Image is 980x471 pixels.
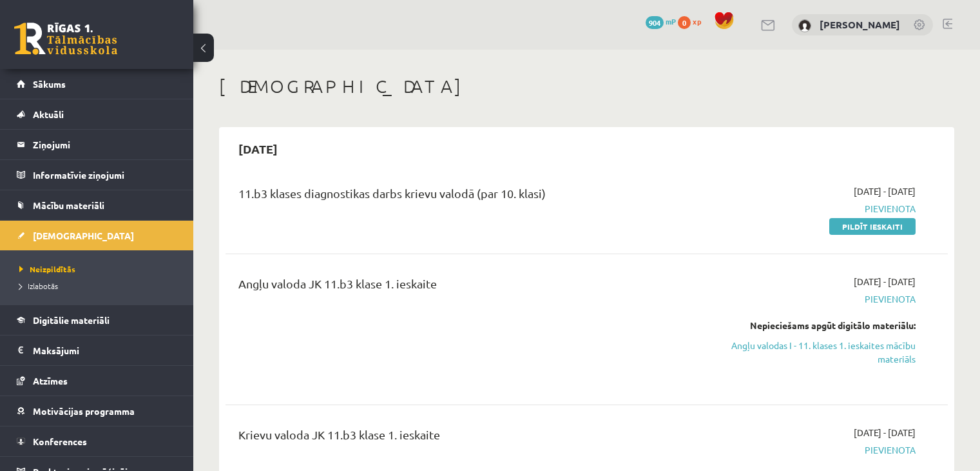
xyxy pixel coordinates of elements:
[798,19,811,32] img: Rūta Rutka
[17,130,177,159] a: Ziņojumi
[33,160,177,190] legend: Informatīvie ziņojumi
[238,185,684,208] div: 11.b3 klases diagnostikas darbs krievu valodā (par 10. klasi)
[19,280,180,292] a: Izlabotās
[703,339,916,366] a: Angļu valodas I - 11. klases 1. ieskaites mācību materiāls
[829,218,916,235] a: Pildīt ieskaiti
[703,202,916,215] span: Pievienota
[19,264,75,274] span: Neizpildītās
[238,275,684,299] div: Angļu valoda JK 11.b3 klase 1. ieskaite
[33,405,135,417] span: Motivācijas programma
[646,16,676,26] a: 904 mP
[678,16,707,26] a: 0 xp
[33,130,177,159] legend: Ziņojumi
[238,426,684,450] div: Krievu valoda JK 11.b3 klase 1. ieskaite
[17,190,177,220] a: Mācību materiāli
[703,319,916,332] div: Nepieciešams apgūt digitālo materiālu:
[33,108,64,120] span: Aktuāli
[666,16,676,26] span: mP
[703,292,916,306] span: Pievienota
[17,396,177,426] a: Motivācijas programma
[703,443,916,457] span: Pievienota
[219,75,954,97] h1: [DEMOGRAPHIC_DATA]
[33,436,87,447] span: Konferences
[33,336,177,365] legend: Maksājumi
[33,78,66,90] span: Sākums
[17,160,177,190] a: Informatīvie ziņojumi
[17,305,177,335] a: Digitālie materiāli
[646,16,664,29] span: 904
[33,314,110,326] span: Digitālie materiāli
[17,426,177,456] a: Konferences
[820,18,900,31] a: [PERSON_NAME]
[19,281,58,291] span: Izlabotās
[14,23,117,55] a: Rīgas 1. Tālmācības vidusskola
[17,366,177,396] a: Atzīmes
[693,16,701,26] span: xp
[33,375,68,386] span: Atzīmes
[17,336,177,365] a: Maksājumi
[678,16,691,29] span: 0
[19,263,180,275] a: Neizpildītās
[17,69,177,99] a: Sākums
[33,199,104,211] span: Mācību materiāli
[854,426,916,439] span: [DATE] - [DATE]
[33,230,134,241] span: [DEMOGRAPHIC_DATA]
[17,221,177,250] a: [DEMOGRAPHIC_DATA]
[854,275,916,288] span: [DATE] - [DATE]
[17,99,177,129] a: Aktuāli
[854,185,916,198] span: [DATE] - [DATE]
[226,134,291,164] h2: [DATE]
